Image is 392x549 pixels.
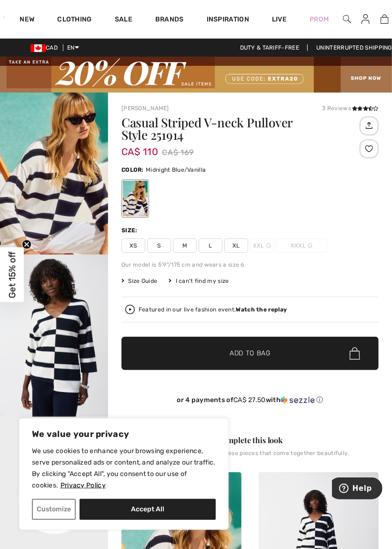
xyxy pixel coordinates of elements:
[162,145,194,160] span: CA$ 169
[350,348,360,360] img: Bag.svg
[121,277,157,285] span: Size Guide
[276,238,327,253] span: XXXL
[233,396,266,404] span: CA$ 27.50
[60,481,106,490] a: Privacy Policy
[22,239,31,249] button: Close teaser
[230,349,271,359] span: Add to Bag
[7,251,18,298] span: Get 15% off
[121,435,379,446] div: Complete this look
[362,13,370,25] img: My Info
[121,260,379,269] div: Our model is 5'9"/175 cm and wears a size 6.
[169,277,229,285] div: I can't find my size
[354,13,377,25] a: Sign In
[32,445,216,491] p: We use cookies to enhance your browsing experience, serve personalized ads or content, and analyz...
[224,238,248,253] span: XL
[121,396,379,408] div: or 4 payments ofCA$ 27.50withSezzle Click to learn more about Sezzle
[378,13,392,25] a: 12
[147,238,171,253] span: S
[199,238,222,253] span: L
[121,337,379,370] button: Add to Bag
[115,15,132,25] a: Sale
[266,243,271,248] img: ring-m.svg
[121,136,158,157] span: CA$ 110
[146,166,206,173] span: Midnight Blue/Vanilla
[281,396,315,404] img: Sezzle
[332,477,382,501] iframe: Opens a widget where you can find more information
[322,104,379,113] div: 3 Reviews
[123,181,148,217] div: Midnight Blue/Vanilla
[207,15,249,25] span: Inspiration
[20,15,34,25] a: New
[308,243,312,248] img: ring-m.svg
[381,13,389,25] img: My Bag
[310,14,329,24] a: Prom
[121,105,169,112] a: [PERSON_NAME]
[173,238,197,253] span: M
[57,15,91,25] a: Clothing
[32,499,76,520] button: Customize
[343,13,351,25] img: search the website
[272,14,287,24] a: Live
[121,116,357,141] h1: Casual Striped V-neck Pullover Style 251914
[30,44,61,51] span: CAD
[19,418,229,530] div: We value your privacy
[67,44,79,51] span: EN
[125,305,135,314] img: Watch the replay
[121,396,379,404] div: or 4 payments of with
[121,226,140,235] div: Size:
[30,44,46,52] img: Canadian Dollar
[121,450,379,464] div: Our stylists have chosen these pieces that come together beautifully.
[250,238,274,253] span: XXL
[361,117,377,134] img: Share
[121,238,145,253] span: XS
[236,306,287,313] strong: Watch the replay
[121,166,144,173] span: Color:
[139,307,287,313] div: Featured in our live fashion event.
[155,15,184,25] a: Brands
[80,499,216,520] button: Accept All
[32,428,216,440] p: We value your privacy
